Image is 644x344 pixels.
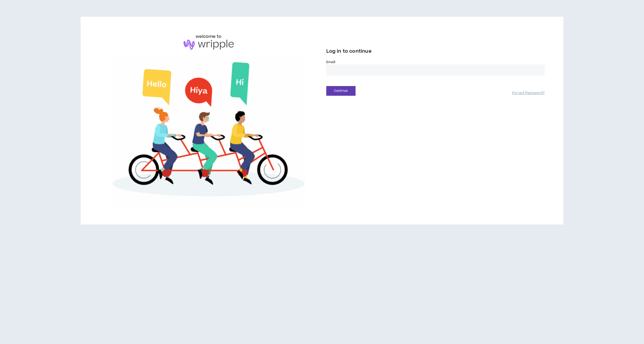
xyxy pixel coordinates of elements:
[196,33,221,40] h6: welcome to
[326,60,545,64] label: Email
[184,40,234,50] img: logo-brand.png
[326,48,372,55] span: Log in to continue
[326,86,356,96] button: Continue
[99,55,318,208] img: Welcome to Wripple
[512,91,545,96] a: Forgot Password?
